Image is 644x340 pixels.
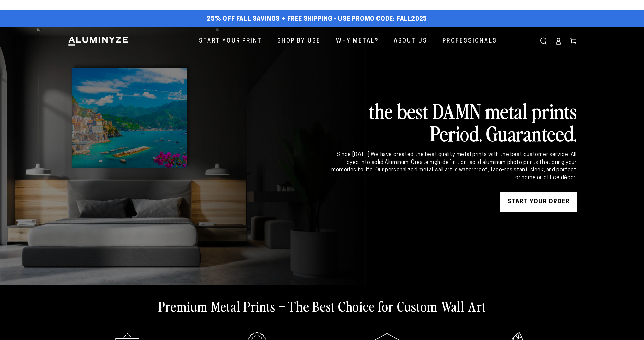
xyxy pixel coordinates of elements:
[394,36,427,46] span: About Us
[443,36,497,46] span: Professionals
[536,34,551,49] summary: Search our site
[330,151,577,182] div: Since [DATE] We have created the best quality metal prints with the best customer service. All dy...
[331,32,384,50] a: Why Metal?
[199,36,262,46] span: Start Your Print
[194,32,267,50] a: Start Your Print
[438,32,502,50] a: Professionals
[500,192,577,212] a: START YOUR Order
[272,32,326,50] a: Shop By Use
[207,16,427,23] span: 25% off FALL Savings + Free Shipping - Use Promo Code: FALL2025
[389,32,433,50] a: About Us
[68,36,129,46] img: Aluminyze
[336,36,379,46] span: Why Metal?
[330,99,577,144] h2: the best DAMN metal prints Period. Guaranteed.
[158,297,486,315] h2: Premium Metal Prints – The Best Choice for Custom Wall Art
[277,36,321,46] span: Shop By Use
